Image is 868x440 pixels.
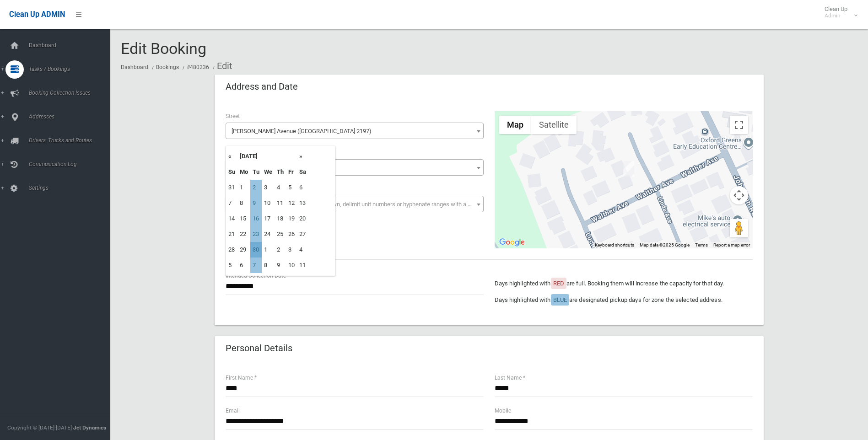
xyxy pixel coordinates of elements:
a: Bookings [156,64,179,70]
span: Tasks / Bookings [26,66,117,72]
a: Terms (opens in new tab) [695,242,708,247]
span: Drivers, Trucks and Routes [26,137,117,144]
td: 8 [262,258,275,273]
th: Sa [297,164,308,180]
th: Mo [237,164,250,180]
li: Edit [210,58,232,75]
header: Address and Date [215,78,309,96]
strong: Jet Dynamics [73,424,106,431]
td: 19 [286,211,297,226]
button: Map camera controls [730,186,748,204]
td: 16 [250,211,262,226]
th: Tu [250,164,262,180]
td: 7 [226,195,237,211]
span: Select the unit number from the dropdown, delimit unit numbers or hyphenate ranges with a comma [232,201,487,208]
td: 12 [286,195,297,211]
span: 10 [226,159,484,176]
td: 1 [262,242,275,258]
span: Copyright © [DATE]-[DATE] [7,424,72,431]
td: 26 [286,226,297,242]
td: 31 [226,180,237,195]
th: Su [226,164,237,180]
td: 20 [297,211,308,226]
span: Map data ©2025 Google [640,242,690,247]
button: Keyboard shortcuts [595,242,634,248]
div: 10 Linda Avenue, BASS HILL NSW 2197 [623,161,634,177]
a: Report a map error [713,242,750,247]
td: 14 [226,211,237,226]
span: Edit Booking [121,39,206,58]
span: Addresses [26,113,117,120]
td: 5 [226,258,237,273]
td: 18 [275,211,286,226]
td: 9 [250,195,262,211]
td: 4 [275,180,286,195]
button: Show street map [499,116,531,134]
td: 3 [262,180,275,195]
td: 6 [237,258,250,273]
td: 25 [275,226,286,242]
button: Drag Pegman onto the map to open Street View [730,219,748,237]
td: 11 [275,195,286,211]
td: 10 [286,258,297,273]
span: RED [553,280,564,287]
td: 3 [286,242,297,258]
small: Admin [825,12,847,19]
td: 1 [237,180,250,195]
th: We [262,164,275,180]
span: Booking Collection Issues [26,90,117,96]
button: Show satellite imagery [531,116,577,134]
td: 24 [262,226,275,242]
span: Dashboard [26,42,117,48]
td: 5 [286,180,297,195]
a: #480236 [187,64,209,70]
td: 2 [250,180,262,195]
p: Days highlighted with are designated pickup days for zone the selected address. [495,295,753,306]
td: 17 [262,211,275,226]
th: Th [275,164,286,180]
p: Days highlighted with are full. Booking them will increase the capacity for that day. [495,278,753,289]
td: 11 [297,258,308,273]
a: Dashboard [121,64,148,70]
td: 27 [297,226,308,242]
span: Clean Up [820,5,857,19]
td: 29 [237,242,250,258]
a: Open this area in Google Maps (opens a new window) [497,236,527,248]
span: Linda Avenue (BASS HILL 2197) [226,123,484,139]
header: Personal Details [215,339,303,357]
span: 10 [228,161,481,174]
th: Fr [286,164,297,180]
img: Google [497,236,527,248]
td: 4 [297,242,308,258]
td: 28 [226,242,237,258]
td: 8 [237,195,250,211]
td: 21 [226,226,237,242]
td: 13 [297,195,308,211]
th: [DATE] [237,149,297,164]
span: BLUE [553,296,567,303]
td: 15 [237,211,250,226]
td: 7 [250,258,262,273]
td: 30 [250,242,262,258]
span: Settings [26,185,117,191]
td: 9 [275,258,286,273]
td: 22 [237,226,250,242]
td: 2 [275,242,286,258]
button: Toggle fullscreen view [730,116,748,134]
td: 6 [297,180,308,195]
span: Linda Avenue (BASS HILL 2197) [228,125,481,138]
th: » [297,149,308,164]
th: « [226,149,237,164]
span: Communication Log [26,161,117,167]
td: 23 [250,226,262,242]
span: Clean Up ADMIN [9,10,65,19]
td: 10 [262,195,275,211]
